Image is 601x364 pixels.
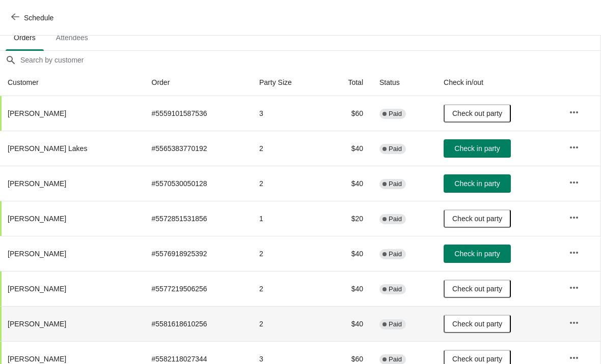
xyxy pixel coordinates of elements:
[8,179,66,188] span: [PERSON_NAME]
[389,320,402,328] span: Paid
[251,306,324,341] td: 2
[444,315,511,333] button: Check out party
[251,271,324,306] td: 2
[324,69,371,96] th: Total
[324,236,371,271] td: $40
[389,145,402,153] span: Paid
[444,139,511,158] button: Check in party
[444,174,511,193] button: Check in party
[8,285,66,293] span: [PERSON_NAME]
[452,109,502,117] span: Check out party
[144,236,251,271] td: # 5576918925392
[452,215,502,223] span: Check out party
[8,215,66,223] span: [PERSON_NAME]
[454,250,500,258] span: Check in party
[452,285,502,293] span: Check out party
[251,166,324,201] td: 2
[324,201,371,236] td: $20
[324,131,371,166] td: $40
[444,280,511,298] button: Check out party
[389,355,402,363] span: Paid
[5,9,62,27] button: Schedule
[251,236,324,271] td: 2
[24,14,53,22] span: Schedule
[144,201,251,236] td: # 5572851531856
[371,69,435,96] th: Status
[324,96,371,131] td: $60
[324,271,371,306] td: $40
[144,271,251,306] td: # 5577219506256
[251,96,324,131] td: 3
[144,69,251,96] th: Order
[389,285,402,293] span: Paid
[251,131,324,166] td: 2
[144,166,251,201] td: # 5570530050128
[389,180,402,188] span: Paid
[454,179,500,188] span: Check in party
[452,355,502,363] span: Check out party
[389,250,402,258] span: Paid
[8,144,87,153] span: [PERSON_NAME] Lakes
[452,320,502,328] span: Check out party
[251,201,324,236] td: 1
[324,166,371,201] td: $40
[48,28,96,47] span: Attendees
[8,250,66,258] span: [PERSON_NAME]
[454,144,500,153] span: Check in party
[144,131,251,166] td: # 5565383770192
[444,245,511,263] button: Check in party
[389,110,402,118] span: Paid
[8,320,66,328] span: [PERSON_NAME]
[20,51,600,69] input: Search by customer
[444,209,511,228] button: Check out party
[389,215,402,223] span: Paid
[144,306,251,341] td: # 5581618610256
[8,355,66,363] span: [PERSON_NAME]
[444,104,511,123] button: Check out party
[8,109,66,117] span: [PERSON_NAME]
[435,69,561,96] th: Check in/out
[144,96,251,131] td: # 5559101587536
[324,306,371,341] td: $40
[251,69,324,96] th: Party Size
[6,28,44,47] span: Orders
